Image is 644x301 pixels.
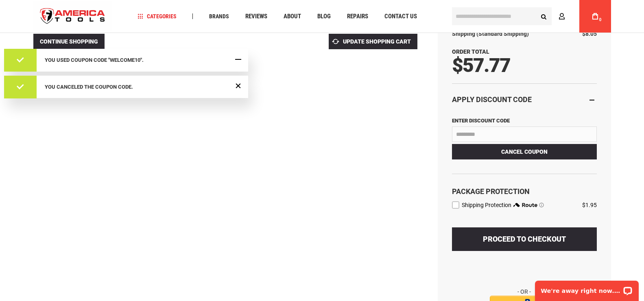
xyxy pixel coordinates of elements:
iframe: PayPal Message 1 [452,259,597,267]
span: Update Shopping Cart [343,38,411,45]
span: Shipping [452,31,475,37]
a: Reviews [242,11,271,22]
span: Categories [138,13,177,19]
button: Search [536,9,552,24]
span: About [284,13,301,20]
span: Learn more [539,203,544,207]
span: (Standard Shipping) [476,31,529,37]
div: Close Message [233,54,243,64]
a: Contact Us [381,11,421,22]
span: Proceed to Checkout [483,235,566,243]
span: 0 [599,17,602,22]
span: Contact Us [384,13,417,20]
div: You canceled the coupon code. [45,84,232,90]
div: route shipping protection selector element [452,197,597,209]
button: Cancel Coupon [452,144,597,159]
span: Repairs [347,13,368,20]
strong: Apply Discount Code [452,95,532,104]
span: Blog [317,13,331,20]
a: Continue Shopping [33,34,105,49]
span: $8.05 [582,31,597,37]
a: Repairs [343,11,372,22]
a: Categories [134,11,180,22]
button: Proceed to Checkout [452,227,597,251]
div: Package Protection [452,186,597,197]
button: Update Shopping Cart [329,34,417,49]
a: Blog [314,11,334,22]
span: Enter discount code [452,118,510,124]
span: Continue Shopping [40,38,98,45]
img: America Tools [33,1,112,32]
span: $57.77 [452,54,510,77]
span: Reviews [245,13,267,20]
span: Cancel Coupon [501,148,548,155]
div: You used coupon code "welcome10". [45,57,232,63]
a: store logo [33,1,112,32]
div: $1.95 [582,201,597,209]
div: Close Message [233,81,243,91]
span: Brands [209,13,229,19]
a: About [280,11,305,22]
strong: Order Total [452,48,489,55]
span: Shipping Protection [462,202,511,208]
a: Brands [205,11,233,22]
iframe: LiveChat chat widget [530,275,644,301]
